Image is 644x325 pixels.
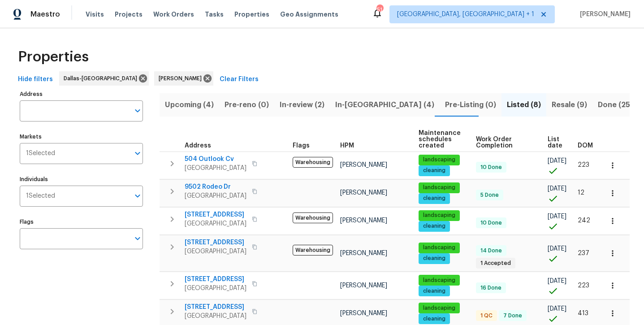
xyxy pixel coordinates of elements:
span: cleaning [419,195,449,202]
label: Markets [20,134,143,139]
button: Open [131,104,144,117]
span: Properties [18,52,89,61]
span: cleaning [419,255,449,262]
span: Dallas-[GEOGRAPHIC_DATA] [64,74,141,83]
span: [DATE] [548,278,566,284]
span: Listed (8) [507,99,541,111]
span: Flags [293,143,310,149]
span: Done (256) [598,99,638,111]
span: 14 Done [477,247,506,255]
button: Clear Filters [216,71,262,88]
span: landscaping [419,277,459,284]
span: 12 [578,190,584,196]
span: cleaning [419,167,449,174]
button: Open [131,190,144,202]
span: [GEOGRAPHIC_DATA] [185,247,246,256]
span: Pre-Listing (0) [445,99,496,111]
span: [DATE] [548,306,566,312]
span: [STREET_ADDRESS] [185,275,246,284]
label: Individuals [20,177,143,182]
span: 242 [578,217,590,224]
span: Hide filters [18,74,53,85]
span: In-[GEOGRAPHIC_DATA] (4) [335,99,434,111]
span: Projects [115,10,143,19]
span: [PERSON_NAME] [159,74,205,83]
span: HPM [340,143,354,149]
span: 237 [578,250,589,256]
span: [GEOGRAPHIC_DATA] [185,312,246,321]
span: 1 Selected [26,192,55,200]
span: landscaping [419,304,459,312]
span: Warehousing [293,157,333,168]
span: landscaping [419,156,459,164]
span: DOM [578,143,593,149]
span: 223 [578,282,589,289]
span: [PERSON_NAME] [340,162,387,168]
span: [PERSON_NAME] [340,190,387,196]
span: 223 [578,162,589,168]
span: Address [185,143,211,149]
div: Dallas-[GEOGRAPHIC_DATA] [59,71,149,86]
span: Work Order Completion [476,136,532,149]
span: cleaning [419,315,449,323]
span: Resale (9) [552,99,587,111]
span: [PERSON_NAME] [340,217,387,224]
span: [DATE] [548,213,566,220]
span: Pre-reno (0) [225,99,269,111]
span: [GEOGRAPHIC_DATA] [185,219,246,228]
span: [PERSON_NAME] [576,10,631,19]
span: Properties [234,10,269,19]
span: landscaping [419,212,459,219]
span: Warehousing [293,212,333,223]
button: Open [131,147,144,160]
span: landscaping [419,184,459,191]
span: 413 [578,310,588,316]
label: Flags [20,219,143,225]
span: cleaning [419,222,449,230]
span: 10 Done [477,164,506,171]
span: [GEOGRAPHIC_DATA] [185,191,246,200]
span: Visits [86,10,104,19]
span: 1 QC [477,312,496,320]
span: Warehousing [293,245,333,256]
span: [GEOGRAPHIC_DATA], [GEOGRAPHIC_DATA] + 1 [397,10,534,19]
span: [STREET_ADDRESS] [185,210,246,219]
span: 7 Done [500,312,526,320]
span: 504 Outlook Cv [185,155,246,164]
span: 1 Selected [26,150,55,157]
span: [PERSON_NAME] [340,310,387,316]
span: [DATE] [548,158,566,164]
div: [PERSON_NAME] [154,71,213,86]
span: landscaping [419,244,459,251]
span: [PERSON_NAME] [340,250,387,256]
span: 10 Done [477,219,506,227]
span: [GEOGRAPHIC_DATA] [185,164,246,173]
span: Work Orders [153,10,194,19]
span: [DATE] [548,246,566,252]
span: Tasks [205,11,224,17]
span: In-review (2) [280,99,324,111]
span: [DATE] [548,186,566,192]
span: Maintenance schedules created [419,130,461,149]
span: 9502 Rodeo Dr [185,182,246,191]
button: Hide filters [14,71,56,88]
span: Geo Assignments [280,10,338,19]
span: [GEOGRAPHIC_DATA] [185,284,246,293]
span: Maestro [30,10,60,19]
label: Address [20,91,143,97]
span: 16 Done [477,284,505,292]
button: Open [131,232,144,245]
div: 51 [376,5,383,14]
span: [STREET_ADDRESS] [185,238,246,247]
span: 1 Accepted [477,260,514,267]
span: [STREET_ADDRESS] [185,303,246,312]
span: 5 Done [477,191,502,199]
span: [PERSON_NAME] [340,282,387,289]
span: Clear Filters [220,74,259,85]
span: List date [548,136,562,149]
span: cleaning [419,287,449,295]
span: Upcoming (4) [165,99,214,111]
